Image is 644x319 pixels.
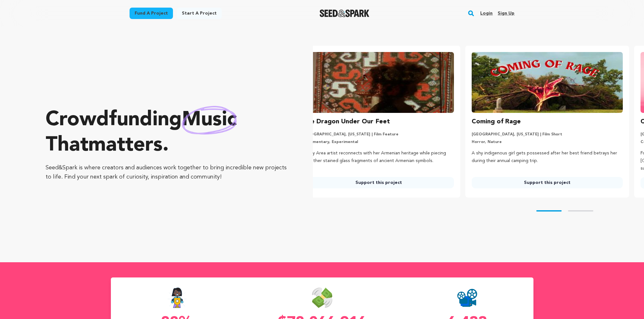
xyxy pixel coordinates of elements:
img: The Dragon Under Our Feet image [303,52,454,113]
img: Seed&Spark Logo Dark Mode [320,10,369,17]
a: Fund a project [130,8,173,19]
p: Horror, Nature [472,140,623,145]
a: Seed&Spark Homepage [320,10,369,17]
img: Seed&Spark Money Raised Icon [312,288,332,308]
p: A Bay Area artist reconnects with her Armenian heritage while piecing together stained glass frag... [303,150,454,165]
p: [GEOGRAPHIC_DATA], [US_STATE] | Film Short [472,132,623,137]
a: Support this project [303,177,454,188]
img: Seed&Spark Projects Created Icon [457,288,477,308]
a: Support this project [472,177,623,188]
img: Seed&Spark Success Rate Icon [167,288,187,308]
p: Crowdfunding that . [46,107,288,158]
h3: Coming of Rage [472,117,521,127]
p: A shy indigenous girl gets possessed after her best friend betrays her during their annual campin... [472,150,623,165]
img: Coming of Rage image [472,52,623,113]
p: Seed&Spark is where creators and audiences work together to bring incredible new projects to life... [46,163,288,182]
p: Documentary, Experimental [303,140,454,145]
a: Start a project [177,8,222,19]
a: Sign up [498,8,514,18]
span: matters [88,135,163,156]
p: [GEOGRAPHIC_DATA], [US_STATE] | Film Feature [303,132,454,137]
img: hand sketched image [182,106,237,134]
h3: The Dragon Under Our Feet [303,117,390,127]
a: Login [480,8,493,18]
